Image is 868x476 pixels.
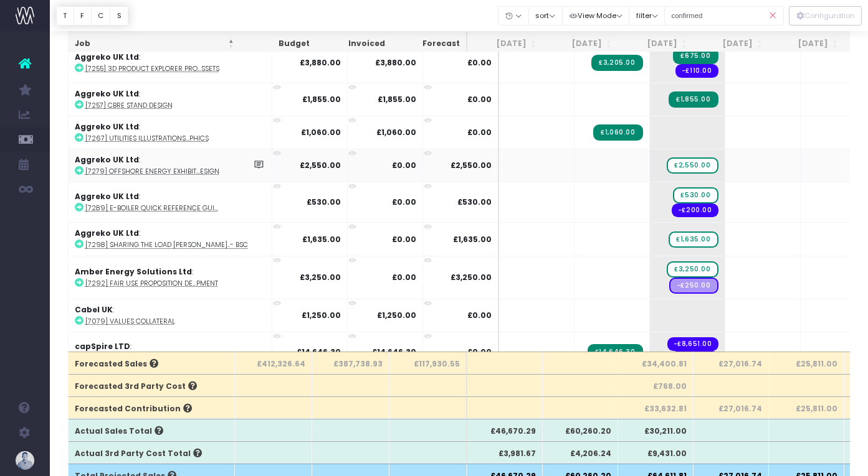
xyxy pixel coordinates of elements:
[669,91,718,108] span: Streamtime Invoice: 5178 – [7257] CBRE Stand Design
[675,64,718,78] span: Streamtime order: 976 – Growmodo
[591,55,642,71] span: Streamtime Invoice: 5164 – [7255] 3D Product Explorer Promo Assets
[56,6,128,26] div: Vertical button group
[302,234,341,245] strong: £1,635.00
[694,396,769,419] th: £27,016.74
[392,234,416,245] strong: £0.00
[85,203,218,213] abbr: [7289] E-boiler Quick Reference Guide
[453,234,492,245] span: £1,635.00
[235,352,312,374] th: £412,326.64
[69,83,272,116] td: :
[467,57,492,68] span: £0.00
[75,121,139,132] strong: Aggreko UK Ltd
[667,261,718,278] span: wayahead Sales Forecast Item
[389,352,467,374] th: £117,930.55
[673,48,718,64] span: Streamtime Invoice: 5179 – [7255] 3D Product Explorer Promo GIFs
[769,32,844,56] th: Oct 25: activate to sort column ascending
[300,160,341,170] strong: £2,550.00
[75,228,139,238] strong: Aggreko UK Ltd
[69,419,235,441] th: Actual Sales Total
[91,6,111,26] button: C
[85,64,219,73] abbr: [7255] 3D Product Explorer Promo Assets
[451,160,492,171] span: £2,550.00
[378,94,416,105] strong: £1,855.00
[629,6,665,26] button: filter
[618,419,694,441] th: £30,211.00
[302,94,341,105] strong: £1,855.00
[467,441,543,464] th: £3,981.67
[69,332,272,372] td: :
[300,272,341,282] strong: £3,250.00
[312,352,389,374] th: £387,738.93
[457,197,492,208] span: £530.00
[392,272,416,282] strong: £0.00
[75,358,158,370] span: Forecasted Sales
[75,341,130,352] strong: capSpire LTD
[75,88,139,99] strong: Aggreko UK Ltd
[588,344,643,360] span: Streamtime Invoice: 5173 – [7239] Energy Trading Week Stand
[372,347,416,357] strong: £14,646.30
[302,310,341,320] strong: £1,250.00
[241,32,316,56] th: Budget
[85,167,219,176] abbr: [7279] Offshore Energy Exhibition Stand Design
[467,32,543,56] th: Jun 25: activate to sort column ascending
[300,57,341,68] strong: £3,880.00
[669,278,718,294] span: Streamtime Draft Order: 980 – Steve Coxon
[392,197,416,207] strong: £0.00
[562,6,630,26] button: View Mode
[85,134,209,143] abbr: [7267] Utilities Illustrations & Lifecycle Graphics
[618,352,694,374] th: £34,400.81
[69,32,241,56] th: Job: activate to sort column descending
[467,419,543,441] th: £46,670.29
[75,154,139,165] strong: Aggreko UK Ltd
[85,240,248,250] abbr: [7298] Sharing the Load BESS Guide - BSC
[376,127,416,138] strong: £1,060.00
[769,396,844,419] th: £25,811.00
[467,94,492,105] span: £0.00
[669,231,718,248] span: wayahead Sales Forecast Item
[618,441,694,464] th: £9,431.00
[69,116,272,149] td: :
[75,304,113,315] strong: Cabel UK
[528,6,563,26] button: sort
[543,32,618,56] th: Jul 25: activate to sort column ascending
[307,197,341,207] strong: £530.00
[789,6,862,26] button: Configuration
[618,32,694,56] th: Aug 25: activate to sort column ascending
[664,6,784,26] input: Search...
[377,310,416,320] strong: £1,250.00
[297,347,341,357] strong: £14,646.30
[618,374,694,396] th: £768.00
[543,419,618,441] th: £60,260.20
[69,396,235,419] th: Forecasted Contribution
[75,266,192,277] strong: Amber Energy Solutions Ltd
[694,32,769,56] th: Sep 25: activate to sort column ascending
[69,256,272,299] td: :
[673,187,718,203] span: wayahead Sales Forecast Item
[667,157,718,174] span: wayahead Sales Forecast Item
[467,310,492,321] span: £0.00
[467,347,492,358] span: £0.00
[74,6,92,26] button: F
[789,6,862,26] div: Vertical button group
[85,279,218,288] abbr: [7292] Fair Use Proposition Development
[75,52,139,62] strong: Aggreko UK Ltd
[69,222,272,255] td: :
[672,203,718,217] span: Streamtime order: 982 – Growmodo
[375,57,416,68] strong: £3,880.00
[391,32,467,56] th: Forecast
[316,32,391,56] th: Invoiced
[451,272,492,283] span: £3,250.00
[69,441,235,464] th: Actual 3rd Party Cost Total
[16,451,34,470] img: images/default_profile_image.png
[694,352,769,374] th: £27,016.74
[769,352,844,374] th: £25,811.00
[671,351,718,367] span: Streamtime Draft Order: 978 – goCharge Networks
[69,299,272,332] td: :
[75,191,139,202] strong: Aggreko UK Ltd
[301,127,341,138] strong: £1,060.00
[543,441,618,464] th: £4,206.24
[56,6,74,26] button: T
[392,160,416,170] strong: £0.00
[467,127,492,138] span: £0.00
[667,337,718,351] span: Streamtime order: 971 – Plus-Display Ltd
